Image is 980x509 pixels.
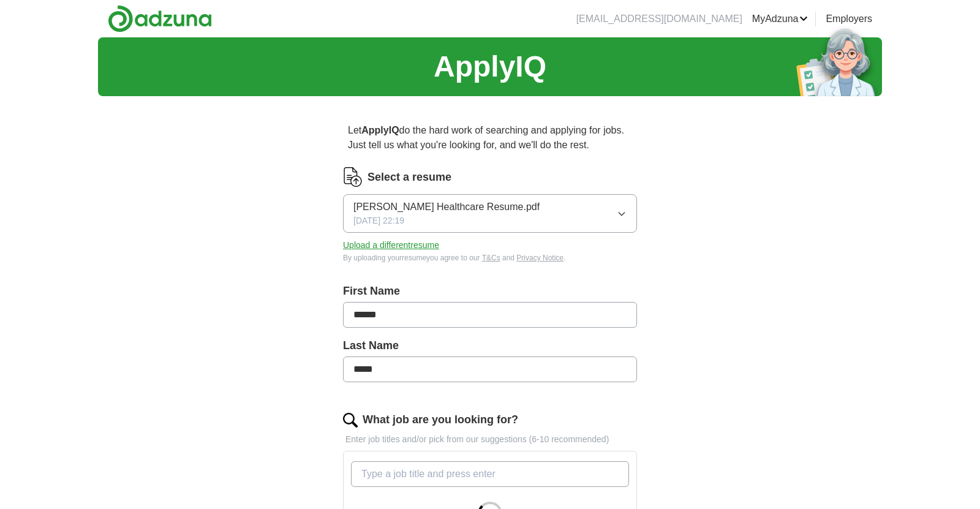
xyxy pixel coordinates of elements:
label: Select a resume [367,169,451,186]
label: What job are you looking for? [363,412,518,428]
p: Let do the hard work of searching and applying for jobs. Just tell us what you're looking for, an... [343,118,637,157]
button: [PERSON_NAME] Healthcare Resume.pdf[DATE] 22:19 [343,194,637,233]
button: Upload a differentresume [343,239,439,252]
p: Enter job titles and/or pick from our suggestions (6-10 recommended) [343,433,637,446]
a: Privacy Notice [516,254,563,262]
a: T&Cs [482,254,500,262]
label: First Name [343,283,637,300]
img: Adzuna logo [108,5,212,32]
a: Employers [826,12,872,26]
img: CV Icon [343,167,363,187]
span: [DATE] 22:19 [353,214,404,227]
a: MyAdzuna [752,12,809,26]
strong: ApplyIQ [361,125,399,135]
h1: ApplyIQ [434,45,546,89]
div: By uploading your resume you agree to our and . [343,252,637,263]
img: search.png [343,413,358,428]
span: [PERSON_NAME] Healthcare Resume.pdf [353,200,540,214]
li: [EMAIL_ADDRESS][DOMAIN_NAME] [576,12,742,26]
input: Type a job title and press enter [351,461,629,487]
label: Last Name [343,337,637,354]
